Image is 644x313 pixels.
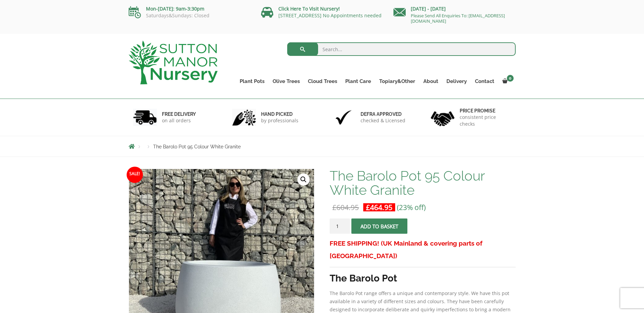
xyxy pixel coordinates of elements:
[297,173,310,186] a: View full-screen image gallery
[341,77,375,86] a: Plant Care
[330,218,350,234] input: Product quantity
[498,77,516,86] a: 0
[133,109,157,126] img: 1.jpg
[393,5,516,13] p: [DATE] - [DATE]
[351,218,407,234] button: Add to basket
[419,77,442,86] a: About
[153,144,241,149] span: The Barolo Pot 95 Colour White Granite
[330,273,397,284] strong: The Barolo Pot
[375,77,419,86] a: Topiary&Other
[261,111,298,117] h6: hand picked
[431,107,455,128] img: 4.jpg
[332,203,359,212] bdi: 604.95
[129,41,218,84] img: logo
[397,203,426,212] span: (23% off)
[330,169,515,197] h1: The Barolo Pot 95 Colour White Granite
[460,114,511,127] p: consistent price checks
[278,5,340,12] a: Click Here To Visit Nursery!
[411,13,505,24] a: Please Send All Enquiries To: [EMAIL_ADDRESS][DOMAIN_NAME]
[361,111,405,117] h6: Defra approved
[471,77,498,86] a: Contact
[332,109,355,126] img: 3.jpg
[232,109,256,126] img: 2.jpg
[162,117,196,124] p: on all orders
[129,5,251,13] p: Mon-[DATE]: 9am-3:30pm
[129,144,516,149] nav: Breadcrumbs
[278,12,382,19] a: [STREET_ADDRESS] No Appointments needed
[330,237,515,262] h3: FREE SHIPPING! (UK Mainland & covering parts of [GEOGRAPHIC_DATA])
[361,117,405,124] p: checked & Licensed
[507,75,514,82] span: 0
[261,117,298,124] p: by professionals
[162,111,196,117] h6: FREE DELIVERY
[304,77,341,86] a: Cloud Trees
[269,77,304,86] a: Olive Trees
[366,203,392,212] bdi: 464.95
[127,167,143,183] span: Sale!
[236,77,269,86] a: Plant Pots
[460,108,511,114] h6: Price promise
[332,203,336,212] span: £
[366,203,370,212] span: £
[129,13,251,18] p: Saturdays&Sundays: Closed
[442,77,471,86] a: Delivery
[287,42,516,56] input: Search...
